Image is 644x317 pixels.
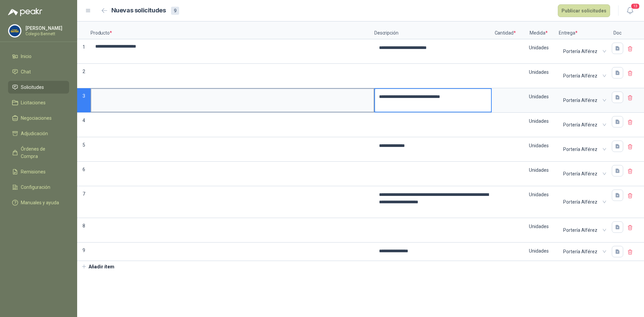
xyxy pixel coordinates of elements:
[374,21,492,39] p: Descripción
[77,186,91,218] p: 7
[21,199,59,206] span: Manuales y ayuda
[91,21,374,39] p: Producto
[77,113,91,137] p: 4
[559,21,609,39] p: Entrega
[8,127,69,140] a: Adjudicación
[519,187,558,202] div: Unidades
[563,71,605,81] span: Portería Alférez
[25,32,67,36] p: Colegio Bennett
[519,113,558,129] div: Unidades
[77,88,91,113] p: 3
[21,145,63,160] span: Órdenes de Compra
[563,197,605,207] span: Portería Alférez
[8,181,69,194] a: Configuración
[519,162,558,178] div: Unidades
[8,165,69,178] a: Remisiones
[631,3,640,9] span: 13
[21,183,50,191] span: Configuración
[8,24,21,37] img: Company Logo
[21,99,46,106] span: Licitaciones
[519,40,558,55] div: Unidades
[519,21,559,39] p: Medida
[77,162,91,186] p: 6
[492,21,519,39] p: Cantidad
[21,84,44,91] span: Solicitudes
[8,8,42,16] img: Logo peakr
[609,21,626,39] p: Doc
[8,50,69,63] a: Inicio
[563,46,605,56] span: Portería Alférez
[519,89,558,104] div: Unidades
[624,5,636,17] button: 13
[519,64,558,80] div: Unidades
[25,26,67,31] p: [PERSON_NAME]
[563,95,605,105] span: Portería Alférez
[77,261,118,272] button: Añadir ítem
[21,114,52,122] span: Negociaciones
[563,120,605,130] span: Portería Alférez
[8,81,69,94] a: Solicitudes
[558,4,610,17] button: Publicar solicitudes
[8,196,69,209] a: Manuales y ayuda
[8,96,69,109] a: Licitaciones
[77,39,91,64] p: 1
[21,68,31,75] span: Chat
[519,138,558,153] div: Unidades
[21,53,32,60] span: Inicio
[8,65,69,78] a: Chat
[563,247,605,257] span: Portería Alférez
[111,6,166,15] h2: Nuevas solicitudes
[77,64,91,88] p: 2
[563,169,605,179] span: Portería Alférez
[77,137,91,162] p: 5
[563,225,605,235] span: Portería Alférez
[21,130,48,137] span: Adjudicación
[8,143,69,163] a: Órdenes de Compra
[519,219,558,234] div: Unidades
[77,243,91,261] p: 9
[8,112,69,124] a: Negociaciones
[563,144,605,154] span: Portería Alférez
[21,168,46,175] span: Remisiones
[171,7,179,15] div: 9
[519,243,558,259] div: Unidades
[77,218,91,243] p: 8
